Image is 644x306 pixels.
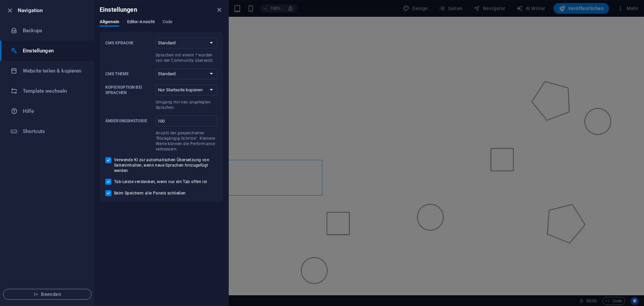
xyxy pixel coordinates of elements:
[114,190,185,196] span: Beim Speichern alle Panels schließen
[156,130,217,152] p: Anzahl der gespeicherten "Rückgängig-Schritte". Kleinere Werte können die Performance verbessern.
[105,71,153,77] p: CMS Theme
[105,40,153,46] p: CMS Sprache
[215,6,223,14] button: close
[156,38,217,48] select: CMS SpracheSprachen mit einem * wurden von der Community übersetzt.
[23,47,85,55] h6: Einstellungen
[156,52,217,63] p: Sprachen mit einem * wurden von der Community übersetzt.
[156,99,217,110] p: Umgang mit neu angelegten Sprachen.
[23,107,85,115] h6: Hilfe
[105,118,153,124] p: Änderungshistorie
[114,157,217,173] span: Verwende KI zur automatischen Übersetzung von Seiteninhalten, wenn neue Sprachen hinzugefügt werden
[114,179,207,184] span: Tab-Leiste verstecken, wenn nur ein Tab offen ist
[18,6,89,14] h6: Navigation
[23,127,85,135] h6: Shortcuts
[100,6,137,14] h6: Einstellungen
[23,67,85,75] h6: Website teilen & kopieren
[105,85,153,95] p: Kopieroption bei Sprachen
[127,18,155,27] span: Editor-Ansicht
[23,27,85,35] h6: Backups
[0,101,94,121] a: Hilfe
[3,289,92,300] button: Beenden
[163,18,172,27] span: Code
[156,116,217,126] input: ÄnderungshistorieAnzahl der gespeicherten "Rückgängig-Schritte". Kleinere Werte können die Perfor...
[23,87,85,95] h6: Template wechseln
[100,18,119,27] span: Allgemein
[156,85,217,95] select: Kopieroption bei SprachenUmgang mit neu angelegten Sprachen.
[9,292,86,297] span: Beenden
[156,69,217,79] select: CMS Theme
[100,19,223,32] div: Einstellungen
